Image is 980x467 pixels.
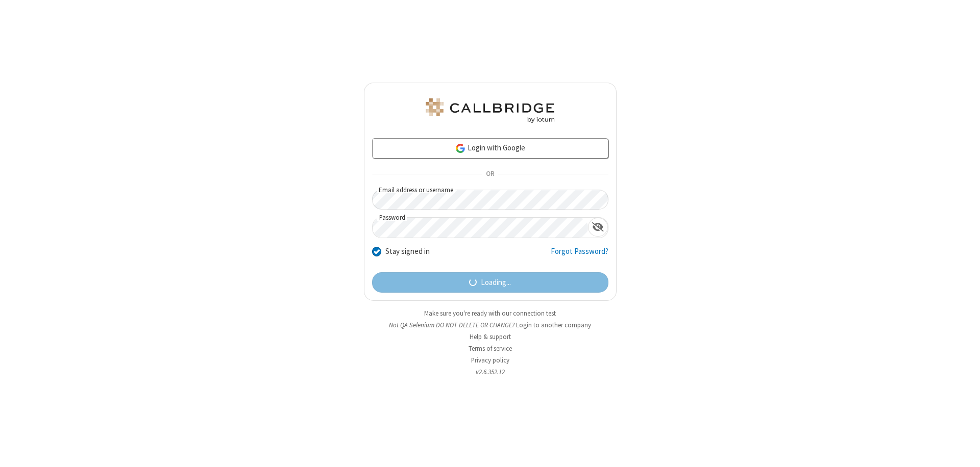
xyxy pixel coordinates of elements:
img: QA Selenium DO NOT DELETE OR CHANGE [424,98,556,123]
label: Stay signed in [385,246,430,257]
div: Show password [588,218,608,237]
button: Loading... [372,272,608,293]
button: Login to another company [516,320,591,330]
li: Not QA Selenium DO NOT DELETE OR CHANGE? [364,320,617,330]
span: Loading... [481,277,511,289]
img: google-icon.png [455,143,466,154]
a: Login with Google [372,138,608,159]
a: Terms of service [469,344,512,353]
iframe: Chat [954,440,972,460]
a: Help & support [470,332,511,341]
a: Make sure you're ready with our connection test [424,309,556,318]
input: Email address or username [372,190,608,210]
li: v2.6.352.12 [364,367,617,377]
a: Privacy policy [471,356,509,365]
span: OR [482,167,498,181]
a: Forgot Password? [551,246,608,265]
input: Password [373,218,588,238]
